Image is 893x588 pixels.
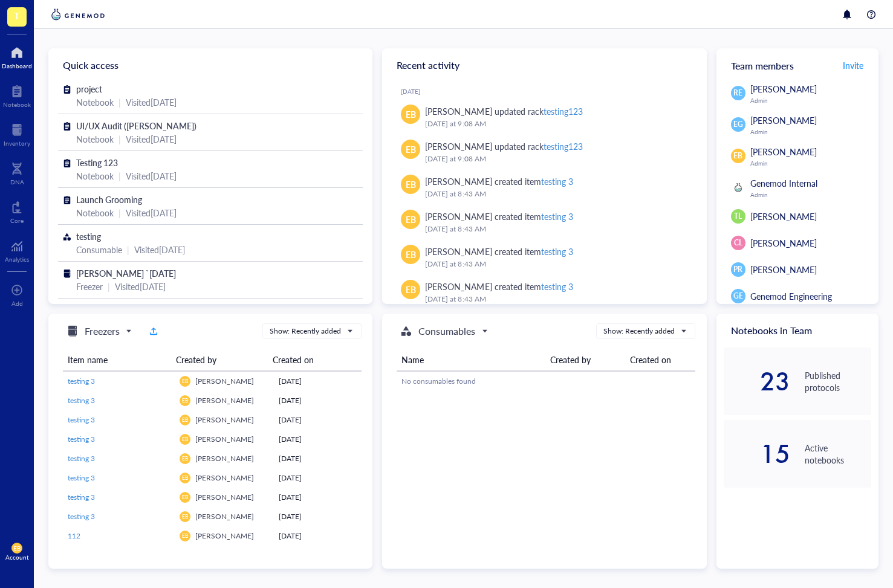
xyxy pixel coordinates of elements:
h5: Consumables [418,324,475,338]
div: Notebook [3,101,31,108]
a: testing 3 [68,376,170,387]
span: EB [406,283,416,296]
div: testing 3 [541,175,573,187]
button: Invite [842,56,864,75]
th: Created by [545,349,625,371]
span: [PERSON_NAME] [750,114,817,126]
div: [DATE] at 9:08 AM [425,153,687,165]
div: [DATE] [279,453,357,464]
div: Dashboard [2,62,32,69]
div: Visited [DATE] [126,132,177,146]
div: [PERSON_NAME] created item [425,210,573,223]
span: EB [182,533,188,539]
a: Notebook [3,82,31,108]
div: testing 3 [541,210,573,222]
div: [DATE] [279,434,357,445]
span: [PERSON_NAME] [195,492,254,502]
a: testing 3 [68,395,170,406]
a: testing 3 [68,434,170,445]
div: [DATE] [279,492,357,503]
a: EB[PERSON_NAME] created itemtesting 3[DATE] at 8:43 AM [392,240,697,275]
div: | [108,280,110,293]
div: [DATE] [279,511,357,522]
div: Consumable [76,243,122,256]
span: Genemod Engineering [750,290,832,302]
div: [PERSON_NAME] created item [425,280,573,293]
span: [PERSON_NAME] [750,237,817,249]
div: [PERSON_NAME] created item [425,175,573,188]
a: EB[PERSON_NAME] created itemtesting 3[DATE] at 8:43 AM [392,275,697,310]
div: Visited [DATE] [134,243,185,256]
div: | [119,206,121,219]
a: testing 3 [68,473,170,483]
div: | [119,169,121,183]
div: | [119,132,121,146]
div: Notebook [76,169,114,183]
a: DNA [10,159,24,186]
span: [PERSON_NAME] [195,434,254,444]
span: testing 3 [68,453,95,464]
div: Core [10,217,24,224]
a: Analytics [5,236,29,263]
div: [DATE] at 8:43 AM [425,258,687,270]
div: Show: Recently added [270,326,341,337]
span: 112 [68,531,80,541]
div: [DATE] [279,395,357,406]
div: [DATE] [279,531,357,541]
span: EB [406,178,416,191]
span: EB [406,213,416,226]
div: Published protocols [805,369,871,393]
span: RE [733,88,742,99]
a: EB[PERSON_NAME] created itemtesting 3[DATE] at 8:43 AM [392,205,697,240]
span: testing 3 [68,473,95,483]
span: testing 3 [68,434,95,444]
span: EB [182,475,188,481]
span: testing 3 [68,376,95,386]
span: UI/UX Audit ([PERSON_NAME]) [76,120,196,132]
span: EB [13,544,21,552]
div: | [127,243,129,256]
span: CL [734,237,742,248]
div: [DATE] at 8:43 AM [425,188,687,200]
div: Admin [750,191,871,198]
span: [PERSON_NAME] [750,146,817,158]
div: Recent activity [382,48,706,82]
div: No consumables found [401,376,690,387]
div: Account [5,554,29,561]
div: testing 3 [541,245,573,257]
span: EB [182,398,188,404]
div: testing123 [544,140,583,152]
th: Item name [63,349,171,371]
div: Admin [750,97,871,104]
span: Testing 123 [76,157,118,169]
span: [PERSON_NAME] [195,531,254,541]
span: EB [182,436,188,442]
div: [DATE] [279,415,357,425]
div: testing123 [544,105,583,117]
a: Inventory [4,120,30,147]
span: PR [733,264,742,275]
span: [PERSON_NAME] [195,473,254,483]
th: Created by [171,349,268,371]
div: Admin [750,128,871,135]
span: project [76,83,102,95]
div: Notebook [76,95,114,109]
h5: Freezers [85,324,120,338]
div: Notebook [76,132,114,146]
span: [PERSON_NAME] [195,415,254,425]
div: [PERSON_NAME] updated rack [425,105,582,118]
div: Notebooks in Team [716,314,878,347]
th: Created on [625,349,695,371]
span: Launch Grooming [76,193,142,205]
span: [PERSON_NAME] [750,210,817,222]
span: [PERSON_NAME] [195,453,254,464]
span: testing [76,230,101,242]
div: Inventory [4,140,30,147]
div: [DATE] [279,473,357,483]
div: [DATE] at 9:08 AM [425,118,687,130]
span: testing 3 [68,415,95,425]
div: 15 [724,444,790,464]
a: testing 3 [68,492,170,503]
div: [PERSON_NAME] created item [425,245,573,258]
